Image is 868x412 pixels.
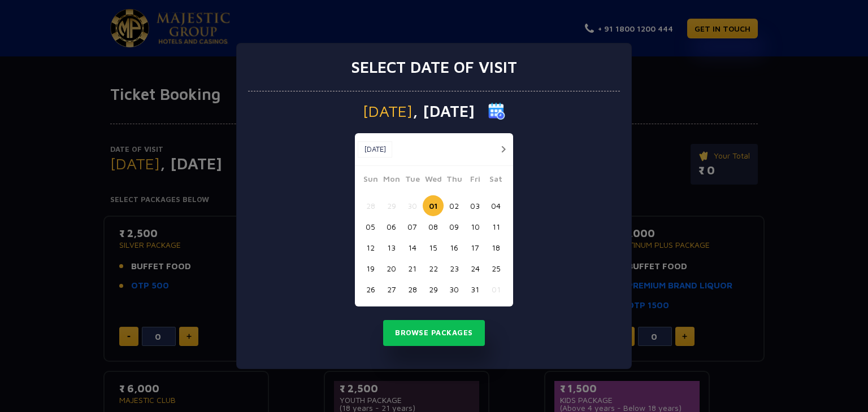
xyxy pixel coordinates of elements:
[381,237,402,258] button: 13
[485,216,506,237] button: 11
[423,173,444,189] span: Wed
[358,141,392,158] button: [DATE]
[444,173,465,189] span: Thu
[402,195,423,216] button: 30
[381,258,402,279] button: 20
[465,195,485,216] button: 03
[485,279,506,300] button: 01
[465,279,485,300] button: 31
[381,173,402,189] span: Mon
[360,173,381,189] span: Sun
[485,237,506,258] button: 18
[465,237,485,258] button: 17
[444,279,465,300] button: 30
[444,195,465,216] button: 02
[423,195,444,216] button: 01
[423,237,444,258] button: 15
[363,103,413,119] span: [DATE]
[360,216,381,237] button: 05
[465,216,485,237] button: 10
[402,173,423,189] span: Tue
[485,173,506,189] span: Sat
[360,195,381,216] button: 28
[488,103,505,120] img: calender icon
[485,195,506,216] button: 04
[402,237,423,258] button: 14
[381,195,402,216] button: 29
[485,258,506,279] button: 25
[402,279,423,300] button: 28
[381,216,402,237] button: 06
[413,103,475,119] span: , [DATE]
[383,320,485,346] button: Browse Packages
[423,258,444,279] button: 22
[444,258,465,279] button: 23
[402,258,423,279] button: 21
[465,258,485,279] button: 24
[465,173,485,189] span: Fri
[423,279,444,300] button: 29
[360,237,381,258] button: 12
[444,216,465,237] button: 09
[351,58,517,77] h3: Select date of visit
[444,237,465,258] button: 16
[360,258,381,279] button: 19
[402,216,423,237] button: 07
[381,279,402,300] button: 27
[423,216,444,237] button: 08
[360,279,381,300] button: 26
